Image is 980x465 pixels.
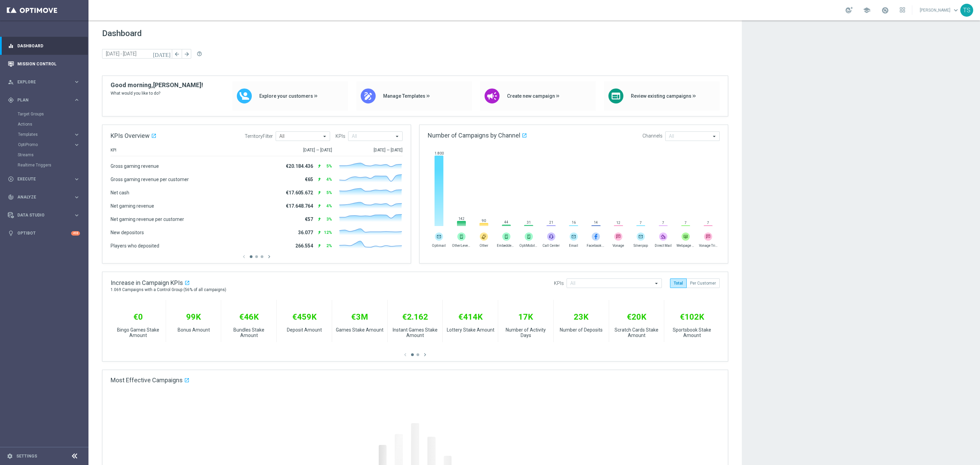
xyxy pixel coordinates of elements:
div: +10 [71,231,80,236]
i: keyboard_arrow_right [73,79,80,85]
a: Actions [18,122,71,127]
i: track_changes [8,194,14,200]
i: keyboard_arrow_right [73,131,80,138]
div: Execute [8,176,73,182]
div: Plan [8,97,73,103]
i: keyboard_arrow_right [73,97,80,103]
button: Data Studio keyboard_arrow_right [7,212,80,218]
button: Mission Control [7,61,80,67]
span: Data Studio [17,213,73,217]
i: play_circle_outline [8,176,14,182]
span: Analyze [17,195,73,199]
button: play_circle_outline Execute keyboard_arrow_right [7,176,80,182]
div: Dashboard [8,37,80,55]
button: lightbulb Optibot +10 [7,230,80,236]
a: Streams [18,152,71,158]
a: [PERSON_NAME]keyboard_arrow_down [919,5,960,15]
a: Settings [16,454,37,458]
div: Actions [18,119,88,129]
div: OptiPromo [18,140,88,150]
span: Templates [18,132,67,137]
button: Templates keyboard_arrow_right [18,132,80,137]
a: Target Groups [18,111,71,117]
span: Execute [17,177,73,181]
div: Templates [18,132,73,137]
span: OptiPromo [18,143,67,147]
button: person_search Explore keyboard_arrow_right [7,79,80,85]
a: Dashboard [17,37,80,55]
i: settings [7,453,13,459]
button: track_changes Analyze keyboard_arrow_right [7,194,80,200]
div: Analyze [8,194,73,200]
span: keyboard_arrow_down [952,6,960,14]
i: equalizer [8,43,14,49]
div: Target Groups [18,109,88,119]
i: keyboard_arrow_right [73,194,80,201]
div: Mission Control [8,55,80,73]
span: school [863,6,870,14]
a: Optibot [17,224,71,242]
div: Data Studio [8,212,73,218]
i: gps_fixed [8,97,14,103]
div: Optibot [8,224,80,242]
i: keyboard_arrow_right [73,142,80,148]
div: OptiPromo [18,143,73,147]
a: Realtime Triggers [18,162,71,168]
i: lightbulb [8,230,14,236]
a: Mission Control [17,55,80,73]
i: person_search [8,79,14,85]
div: Explore [8,79,73,85]
div: Streams [18,150,88,160]
span: Explore [17,80,73,84]
button: OptiPromo keyboard_arrow_right [18,142,80,147]
i: keyboard_arrow_right [73,176,80,182]
span: Plan [17,98,73,102]
button: equalizer Dashboard [7,43,80,49]
button: gps_fixed Plan keyboard_arrow_right [7,97,80,103]
div: Realtime Triggers [18,160,88,170]
div: TS [960,4,973,17]
div: Templates [18,129,88,140]
i: keyboard_arrow_right [73,212,80,219]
